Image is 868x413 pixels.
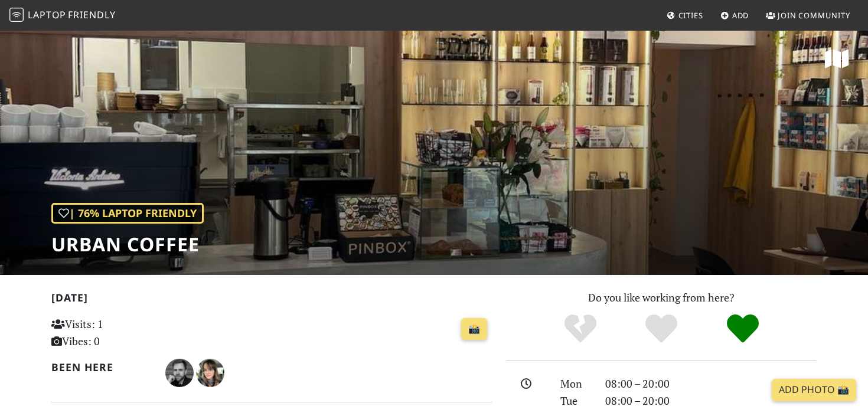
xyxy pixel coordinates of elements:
span: Friendly [68,8,115,21]
img: 4547-nessa.jpg [196,359,224,387]
span: Laptop [28,8,66,21]
a: Add [716,5,754,26]
div: Tue [553,392,598,409]
a: Add Photo 📸 [772,379,856,401]
div: 08:00 – 20:00 [598,375,824,392]
img: 5151-kirill.jpg [165,359,194,387]
span: Kirill Shmidt [165,365,196,379]
a: LaptopFriendly LaptopFriendly [9,5,116,26]
h1: Urban Coffee [51,233,204,255]
p: Do you like working from here? [506,289,817,306]
span: Add [732,10,749,21]
div: No [540,313,621,345]
a: Join Community [761,5,855,26]
span: _ nessa _ [196,365,224,379]
a: Cities [662,5,708,26]
div: Yes [621,313,702,345]
a: 📸 [461,318,487,340]
h2: [DATE] [51,291,492,309]
div: Definitely! [702,313,784,345]
h2: Been here [51,361,151,373]
img: LaptopFriendly [9,8,24,22]
div: Mon [553,375,598,392]
div: | 76% Laptop Friendly [51,203,204,224]
span: Join Community [778,10,850,21]
p: Visits: 1 Vibes: 0 [51,316,189,350]
div: 08:00 – 20:00 [598,392,824,409]
span: Cities [678,10,703,21]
